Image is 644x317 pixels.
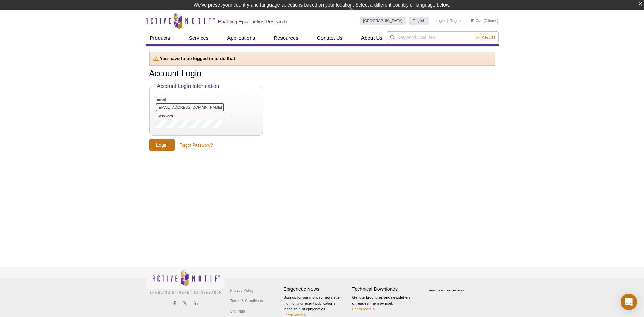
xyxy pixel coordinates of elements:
[155,83,221,89] legend: Account Login Information
[153,56,491,62] p: You have to be logged in to do that
[223,31,259,44] a: Applications
[284,313,306,317] a: Learn More >
[450,18,464,23] a: Register
[471,18,483,23] a: Cart
[146,31,174,44] a: Products
[421,279,473,295] table: Click to Verify - This site chose Symantec SSL for secure e-commerce and confidential communicati...
[149,69,495,79] h1: Account Login
[156,97,191,102] label: Email
[447,17,448,25] li: |
[475,34,495,40] span: Search
[179,142,213,148] a: Forgot Password?
[471,19,474,22] img: Your Cart
[352,295,418,312] p: Get our brochures and newsletters, or request them by mail.
[156,114,191,118] label: Password
[228,285,255,296] a: Privacy Policy
[436,18,445,23] a: Login
[352,286,418,292] h4: Technical Downloads
[352,307,375,311] a: Learn More >
[357,31,387,44] a: About Us
[218,19,287,25] h2: Enabling Epigenetics Research
[349,5,367,21] img: Change Here
[313,31,347,44] a: Contact Us
[228,306,247,316] a: Site Map
[621,294,637,310] div: Open Intercom Messenger
[360,17,406,25] a: [GEOGRAPHIC_DATA]
[284,286,349,292] h4: Epigenetic News
[146,267,225,295] img: Active Motif,
[473,34,497,40] button: Search
[185,31,213,44] a: Services
[269,31,303,44] a: Resources
[387,31,499,43] input: Keyword, Cat. No.
[228,296,265,306] a: Terms & Conditions
[149,139,175,151] input: Login
[428,289,464,292] a: ABOUT SSL CERTIFICATES
[409,17,429,25] a: English
[471,17,499,25] li: (0 items)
